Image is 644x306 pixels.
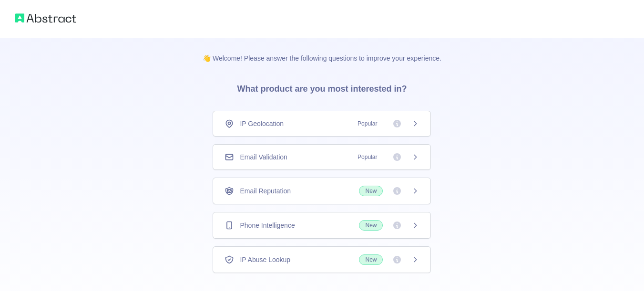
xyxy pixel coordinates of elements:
[240,186,291,196] span: Email Reputation
[187,38,457,63] p: 👋 Welcome! Please answer the following questions to improve your experience.
[222,63,422,111] h3: What product are you most interested in?
[359,220,383,231] span: New
[240,152,287,162] span: Email Validation
[359,254,383,265] span: New
[352,119,383,128] span: Popular
[240,119,284,128] span: IP Geolocation
[359,186,383,196] span: New
[240,255,290,264] span: IP Abuse Lookup
[15,11,76,25] img: Abstract logo
[240,221,295,230] span: Phone Intelligence
[352,152,383,162] span: Popular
